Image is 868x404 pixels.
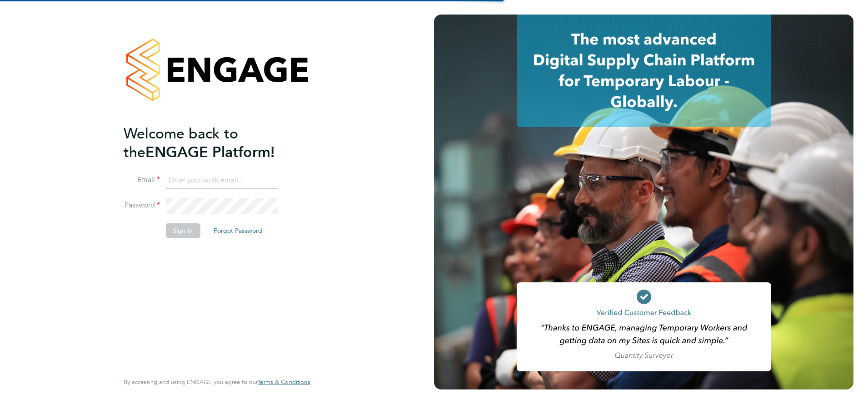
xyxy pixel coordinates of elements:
span: Terms & Conditions [258,378,310,386]
button: Forgot Password [206,223,269,238]
button: Sign In [165,223,200,238]
label: Password [124,201,160,210]
span: Welcome back to the [124,125,238,161]
a: Terms & Conditions [258,379,310,386]
h2: ENGAGE Platform! [124,124,301,162]
label: Email [124,175,160,185]
input: Enter your work email... [165,172,278,189]
span: By accessing and using ENGAGE you agree to our [124,378,310,386]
